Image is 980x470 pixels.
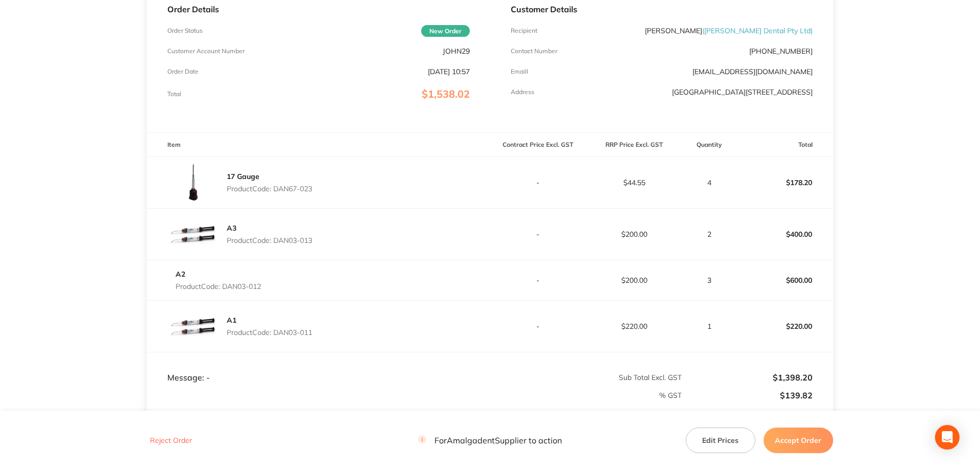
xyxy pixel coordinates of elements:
[147,436,195,445] button: Reject Order
[167,157,219,208] img: bmpuMTFhMg
[167,27,203,34] p: Order Status
[682,133,737,157] th: Quantity
[683,322,736,330] p: 1
[683,276,736,284] p: 3
[737,133,833,157] th: Total
[683,391,813,400] p: $139.82
[511,68,528,75] p: Emaill
[491,373,682,382] p: Sub Total Excl. GST
[737,170,833,195] p: $178.20
[167,5,469,14] p: Order Details
[176,282,261,290] p: Product Code: DAN03-012
[586,178,682,187] p: $44.55
[645,27,813,35] p: [PERSON_NAME]
[491,276,586,284] p: -
[491,178,586,187] p: -
[227,223,236,233] a: A3
[421,25,470,37] span: New Order
[227,185,312,193] p: Product Code: DAN67-023
[428,68,470,76] p: [DATE] 10:57
[737,268,833,293] p: $600.00
[935,425,960,450] div: Open Intercom Messenger
[511,27,537,34] p: Recipient
[683,178,736,187] p: 4
[702,26,813,35] span: ( [PERSON_NAME] Dental Pty Ltd )
[737,222,833,247] p: $400.00
[443,47,470,55] p: JOHN29
[692,67,813,76] a: [EMAIL_ADDRESS][DOMAIN_NAME]
[490,133,586,157] th: Contract Price Excl. GST
[586,322,682,330] p: $220.00
[422,87,470,100] span: $1,538.02
[227,172,259,181] a: 17 Gauge
[737,314,833,339] p: $220.00
[167,209,219,260] img: bHVjM2lxMw
[764,428,833,453] button: Accept Order
[586,230,682,238] p: $200.00
[167,301,219,352] img: cWlqdWlmaQ
[227,328,312,337] p: Product Code: DAN03-011
[683,230,736,238] p: 2
[683,373,813,382] p: $1,398.20
[227,316,236,325] a: A1
[511,88,534,96] p: Address
[672,88,813,96] p: [GEOGRAPHIC_DATA][STREET_ADDRESS]
[147,133,490,157] th: Item
[491,230,586,238] p: -
[686,428,755,453] button: Edit Prices
[167,91,181,98] p: Total
[491,322,586,330] p: -
[586,133,682,157] th: RRP Price Excl. GST
[147,391,682,399] p: % GST
[586,276,682,284] p: $200.00
[167,48,245,55] p: Customer Account Number
[167,68,199,75] p: Order Date
[511,48,557,55] p: Contact Number
[511,5,813,14] p: Customer Details
[418,436,562,445] p: For Amalgadent Supplier to action
[749,47,813,55] p: [PHONE_NUMBER]
[176,270,185,279] a: A2
[147,352,490,383] td: Message: -
[227,236,312,244] p: Product Code: DAN03-013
